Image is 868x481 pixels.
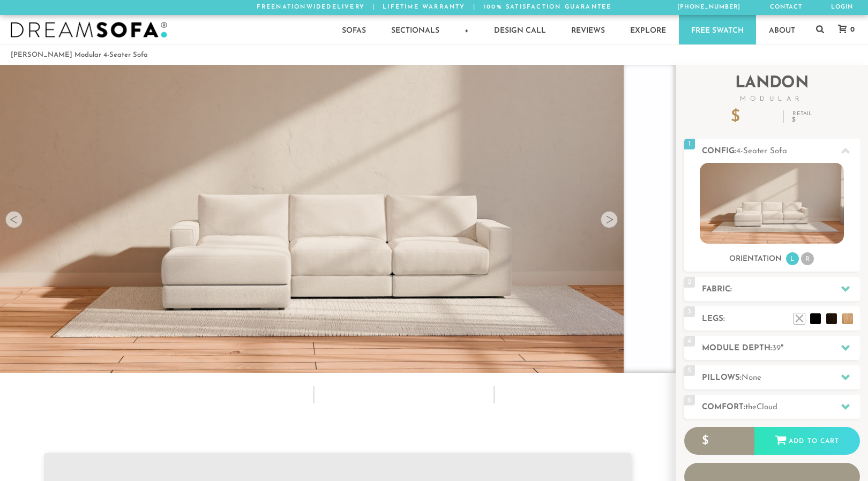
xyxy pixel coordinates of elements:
h2: Fabric: [702,283,860,296]
h2: Config: [702,145,860,157]
h2: Landon [684,76,860,102]
a: 0 [827,25,860,34]
a: Sectionals [379,15,452,44]
span: 4 [684,336,695,347]
li: R [801,252,814,265]
img: DreamSofa - Inspired By Life, Designed By You [11,22,167,38]
a: Design Call [482,15,558,44]
span: 2 [684,277,695,288]
span: Modular [684,96,860,102]
a: Explore [618,15,678,44]
span: 3 [684,306,695,317]
em: $ [792,117,812,123]
img: landon-sofa-no_legs-no_pillows-1.jpg [700,163,844,244]
a: About [757,15,807,44]
span: None [742,374,761,382]
li: L [786,252,799,265]
h2: Legs: [702,313,860,325]
span: 5 [684,365,695,376]
p: $ [731,109,775,125]
div: Add to Cart [754,427,860,456]
h2: Module Depth: " [702,342,860,355]
span: 4-Seater Sofa [736,147,787,155]
a: Sofas [330,15,378,44]
a: + [452,15,481,44]
h2: Pillows: [702,372,860,384]
span: | [473,4,476,10]
p: Retail [792,111,812,123]
h3: Orientation [729,254,782,264]
span: 0 [848,26,855,33]
a: Free Swatch [679,15,756,44]
em: Nationwide [276,4,326,10]
span: 39 [772,344,781,352]
span: 6 [684,395,695,405]
span: Cloud [757,403,777,411]
li: [PERSON_NAME] Modular 4-Seater Sofa [11,48,148,62]
a: Reviews [559,15,617,44]
span: | [372,4,375,10]
h2: Comfort: [702,401,860,414]
span: 1 [684,139,695,149]
span: the [745,403,757,411]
